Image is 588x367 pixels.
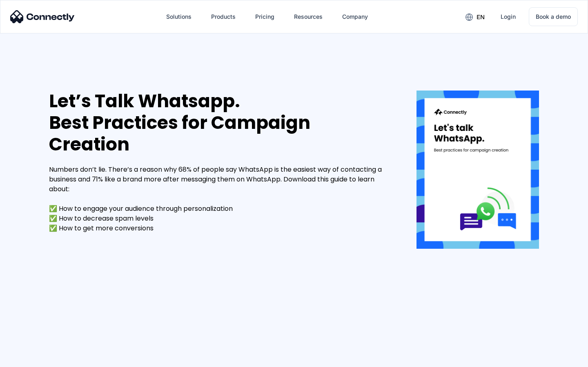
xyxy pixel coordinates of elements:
ul: Language list [16,353,49,364]
div: Products [211,11,236,22]
div: Login [501,11,516,22]
div: Numbers don’t lie. There’s a reason why 68% of people say WhatsApp is the easiest way of contacti... [49,165,392,233]
div: Solutions [166,11,192,22]
div: en [477,11,485,23]
div: Pricing [255,11,274,22]
div: Resources [294,11,323,22]
img: Connectly Logo [10,10,75,23]
a: Book a demo [529,7,578,26]
a: Login [494,7,522,27]
aside: Language selected: English [8,353,49,364]
div: Company [342,11,368,22]
div: Let’s Talk Whatsapp. Best Practices for Campaign Creation [49,91,392,155]
a: Pricing [249,7,281,27]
